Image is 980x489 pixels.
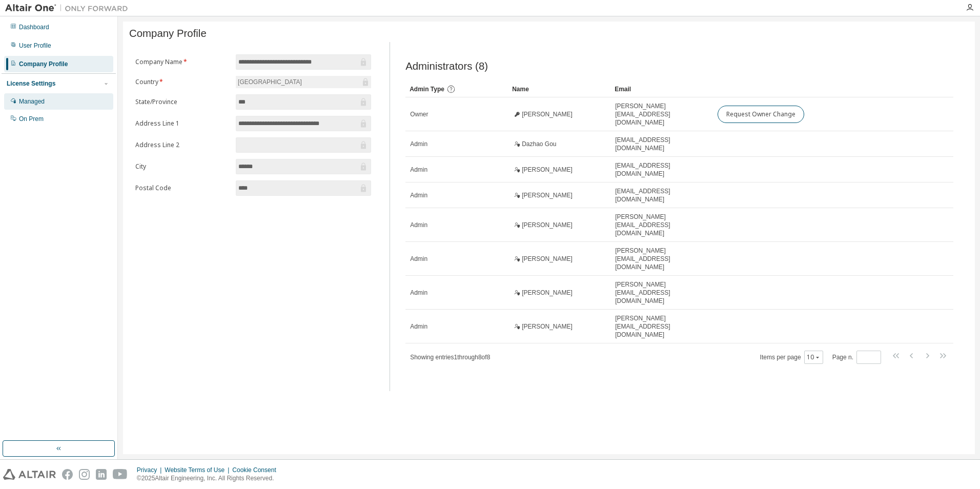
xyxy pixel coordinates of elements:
span: Admin [410,255,427,263]
span: [PERSON_NAME][EMAIL_ADDRESS][DOMAIN_NAME] [615,102,708,127]
img: youtube.svg [113,469,128,480]
img: altair_logo.svg [3,469,56,480]
img: linkedin.svg [96,469,107,480]
img: instagram.svg [79,469,90,480]
span: Owner [410,110,428,118]
span: [PERSON_NAME] [522,166,573,174]
span: [PERSON_NAME][EMAIL_ADDRESS][DOMAIN_NAME] [615,247,708,271]
label: Company Name [135,58,230,66]
span: Admin [410,191,427,199]
label: Postal Code [135,184,230,192]
label: State/Province [135,98,230,106]
span: Dazhao Gou [522,140,556,148]
div: Managed [19,97,45,106]
span: Admin Type [410,86,444,93]
div: Cookie Consent [232,466,282,474]
div: Name [512,81,606,97]
span: [PERSON_NAME][EMAIL_ADDRESS][DOMAIN_NAME] [615,280,708,305]
div: [GEOGRAPHIC_DATA] [236,76,303,88]
span: Admin [410,322,427,331]
span: [EMAIL_ADDRESS][DOMAIN_NAME] [615,136,708,152]
span: Admin [410,289,427,297]
img: Altair One [5,3,133,13]
span: Admin [410,166,427,174]
button: Request Owner Change [718,106,804,123]
p: © 2025 Altair Engineering, Inc. All Rights Reserved. [137,474,282,483]
span: Admin [410,221,427,229]
span: Showing entries 1 through 8 of 8 [410,354,490,361]
label: Country [135,78,230,86]
span: [EMAIL_ADDRESS][DOMAIN_NAME] [615,161,708,178]
span: [PERSON_NAME] [522,289,573,297]
label: Address Line 2 [135,141,230,149]
span: [PERSON_NAME] [522,191,573,199]
span: Company Profile [129,28,207,39]
div: Website Terms of Use [165,466,232,474]
img: facebook.svg [62,469,73,480]
span: Items per page [760,351,823,364]
span: [PERSON_NAME][EMAIL_ADDRESS][DOMAIN_NAME] [615,213,708,237]
span: [PERSON_NAME] [522,255,573,263]
label: Address Line 1 [135,119,230,128]
span: [PERSON_NAME] [522,322,573,331]
div: Email [615,81,709,97]
label: City [135,162,230,171]
div: [GEOGRAPHIC_DATA] [236,76,371,88]
div: On Prem [19,115,44,123]
span: [EMAIL_ADDRESS][DOMAIN_NAME] [615,187,708,203]
span: Page n. [832,351,881,364]
div: Privacy [137,466,165,474]
span: Admin [410,140,427,148]
div: License Settings [7,79,55,88]
div: Company Profile [19,60,68,68]
div: User Profile [19,42,51,50]
span: [PERSON_NAME] [522,221,573,229]
span: [PERSON_NAME] [522,110,573,118]
button: 10 [807,353,821,361]
span: [PERSON_NAME][EMAIL_ADDRESS][DOMAIN_NAME] [615,314,708,339]
div: Dashboard [19,23,49,31]
span: Administrators (8) [405,60,488,72]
